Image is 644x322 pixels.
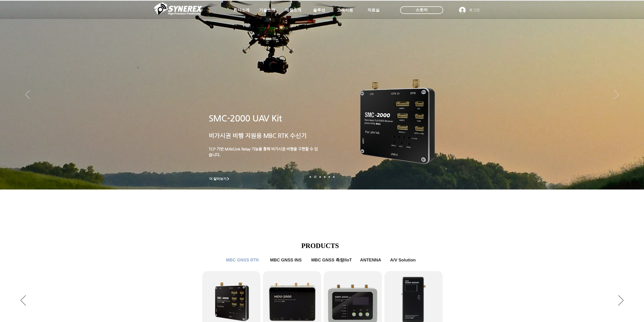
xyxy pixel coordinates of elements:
a: 측량 IoT [319,176,321,178]
button: 이전 [25,90,30,100]
a: 드론 8 - SMC 2000 [314,176,316,178]
a: MBC GNSS RTK [222,255,263,265]
a: 기술소개 [255,5,280,15]
span: 스토어 [416,7,428,13]
div: 스토어 [400,6,443,14]
a: ANTENNA [358,255,383,265]
a: A/V Solution [386,255,420,265]
iframe: Wix Chat [550,162,644,322]
span: MBC GNSS 측량/IoT [311,257,352,263]
a: TCP 기반 MAVLink Relay 기능을 통해 비가시권 비행을 구현할 수 있습니다. [209,147,318,157]
span: 비가시권 비행 지원 [209,132,256,139]
button: 로그인 [455,5,483,15]
span: 로그인 [467,8,482,13]
span: MBC GNSS INS [270,258,302,263]
a: MBC GNSS INS [267,255,305,265]
span: 자료실 [367,8,380,13]
a: MBC GNSS 측량/IoT [307,255,356,265]
button: 이전 [20,295,26,306]
button: 다음 [614,90,619,100]
a: 자율주행 [324,176,325,178]
span: 기술소개 [259,8,275,13]
img: smc-2000.png [360,79,435,164]
span: 제품소개 [285,8,301,13]
nav: 슬라이드 [308,176,336,178]
a: 정밀농업 [333,176,335,178]
span: PRODUCTS [301,242,339,250]
a: 회사소개 [229,5,254,15]
a: SMC-2000 UAV Kit [209,113,282,123]
a: 고객지원 [332,5,358,15]
a: 로봇- SMC 2000 [309,176,311,178]
span: MBC GNSS RTK [226,258,259,263]
span: A/V Solution [390,258,416,263]
span: 솔루션 [313,8,325,13]
span: 고객지원 [337,8,353,13]
span: 용 MBC RTK 수신기 [256,132,307,139]
a: 로봇 [328,176,330,178]
a: 솔루션 [306,5,332,15]
a: 제품소개 [281,5,306,15]
span: ANTENNA [360,258,381,263]
a: 더 알아보기 [207,176,232,182]
a: 자료실 [361,5,386,15]
img: 씨너렉스_White_simbol_대지 1.png [154,1,202,16]
span: 더 알아보기 [209,177,227,181]
span: 회사소개 [233,8,250,13]
a: 비가시권 비행 지원용 MBC RTK 수신기 [209,132,307,139]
